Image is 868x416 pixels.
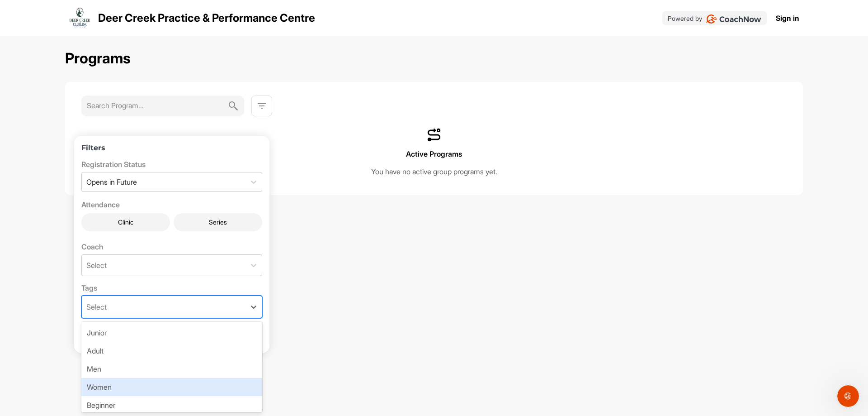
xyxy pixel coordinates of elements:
[86,177,137,187] div: Opens in Future
[371,166,497,177] p: You have no active group programs yet.
[81,213,170,231] button: Clinic
[81,160,146,169] span: Registration Status
[81,360,262,378] div: Men
[837,385,859,407] iframe: Intercom live chat
[69,7,91,29] img: logo
[406,148,462,159] p: Active Programs
[86,260,107,271] div: Select
[256,100,267,111] img: svg+xml;base64,PHN2ZyB3aWR0aD0iMjQiIGhlaWdodD0iMjQiIHZpZXdCb3g9IjAgMCAyNCAyNCIgZmlsbD0ibm9uZSIgeG...
[174,213,262,231] button: Series
[427,128,441,142] img: svg+xml;base64,PHN2ZyB3aWR0aD0iMzQiIGhlaWdodD0iMzQiIHZpZXdCb3g9IjAgMCAzNCAzNCIgZmlsbD0ibm9uZSIgeG...
[98,10,315,26] p: Deer Creek Practice & Performance Centre
[81,378,262,396] div: Women
[65,50,131,67] h2: Programs
[706,14,761,24] img: CoachNow
[81,242,103,252] span: Coach
[81,396,262,414] div: Beginner
[81,200,120,210] span: Attendance
[87,96,228,115] input: Search Program...
[81,342,262,360] div: Adult
[668,14,702,23] p: Powered by
[228,96,239,116] img: svg+xml;base64,PHN2ZyB3aWR0aD0iMjQiIGhlaWdodD0iMjQiIHZpZXdCb3g9IjAgMCAyNCAyNCIgZmlsbD0ibm9uZSIgeG...
[81,283,97,293] span: Tags
[776,13,799,24] a: Sign in
[86,301,107,312] div: Select
[81,324,262,342] div: Junior
[81,136,262,160] h3: Filters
